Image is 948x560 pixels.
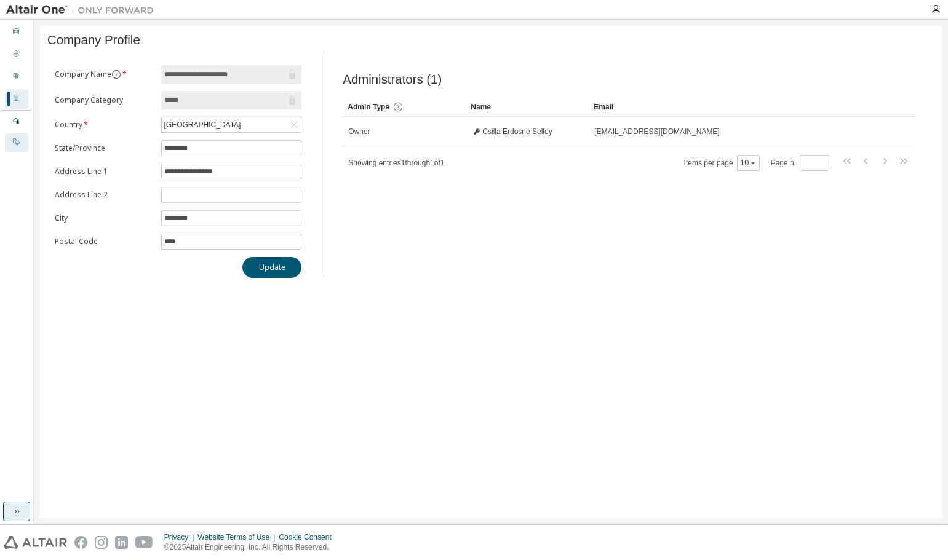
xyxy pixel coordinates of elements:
[55,237,154,246] label: Postal Code
[4,536,67,549] img: altair_logo.svg
[471,97,584,117] div: Name
[55,69,154,79] label: Company Name
[55,95,154,105] label: Company Category
[135,536,153,549] img: youtube.svg
[55,143,154,153] label: State/Province
[74,536,87,549] img: facebook.svg
[482,127,552,136] span: Csilla Erdosne Selley
[55,213,154,223] label: City
[197,532,279,542] div: Website Terms of Use
[5,112,28,132] div: Managed
[242,257,301,278] button: Update
[348,103,389,111] span: Admin Type
[684,155,760,171] span: Items per page
[6,4,160,16] img: Altair One
[111,69,121,79] button: information
[771,155,829,171] span: Page n.
[164,542,339,553] p: © 2025 Altair Engineering, Inc. All Rights Reserved.
[162,117,301,132] div: [GEOGRAPHIC_DATA]
[47,33,140,47] span: Company Profile
[5,133,28,152] div: On Prem
[5,23,28,42] div: Dashboard
[348,127,370,136] span: Owner
[343,73,442,87] span: Administrators (1)
[594,127,719,136] span: [EMAIL_ADDRESS][DOMAIN_NAME]
[279,532,338,542] div: Cookie Consent
[55,120,154,130] label: Country
[115,536,128,549] img: linkedin.svg
[348,159,444,167] span: Showing entries 1 through 1 of 1
[55,190,154,200] label: Address Line 2
[162,118,243,132] div: [GEOGRAPHIC_DATA]
[164,532,197,542] div: Privacy
[95,536,108,549] img: instagram.svg
[5,89,28,109] div: Company Profile
[55,167,154,176] label: Address Line 1
[5,67,28,87] div: User Profile
[594,97,882,117] div: Email
[740,158,757,168] button: 10
[5,45,28,65] div: Users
